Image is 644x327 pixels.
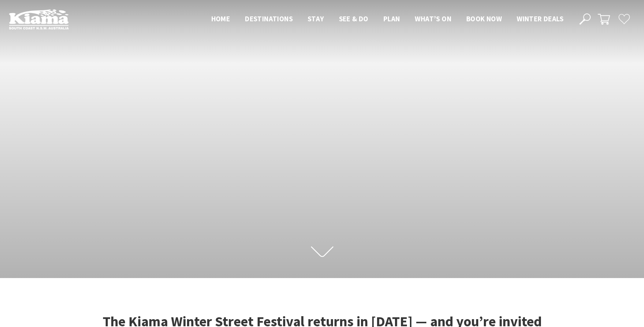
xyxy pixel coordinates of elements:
span: What’s On [415,14,451,23]
span: Book now [466,14,502,23]
span: See & Do [339,14,368,23]
span: Stay [308,14,324,23]
span: Home [211,14,230,23]
img: Kiama Logo [9,9,69,30]
span: Plan [383,14,400,23]
span: Winter Deals [517,14,563,23]
nav: Main Menu [204,13,571,25]
span: Destinations [245,14,293,23]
